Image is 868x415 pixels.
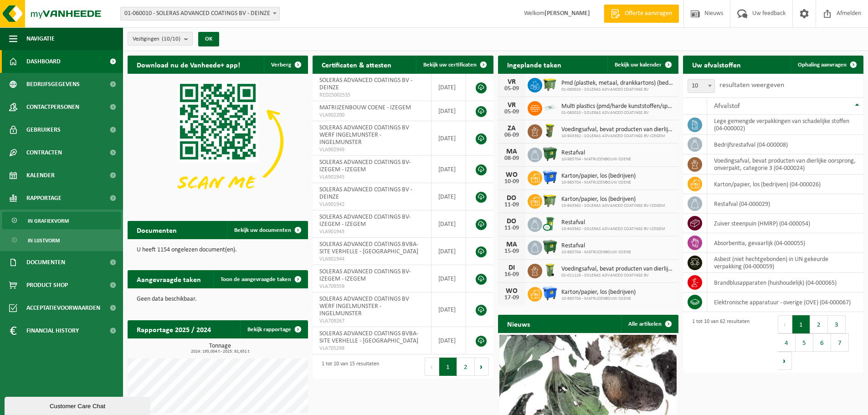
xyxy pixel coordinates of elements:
span: Contracten [26,141,62,164]
span: Contactpersonen [26,96,79,118]
img: WB-0060-HPE-GN-50 [542,123,558,138]
span: 10-985704 - MATRIJZENBOUW COENE [561,180,636,185]
img: WB-0140-HPE-GN-50 [542,262,558,278]
span: Karton/papier, los (bedrijven) [561,173,636,180]
span: 10 [688,80,714,92]
div: DI [503,264,521,272]
img: WB-1100-HPE-BE-01 [542,286,558,301]
td: absorbentia, gevaarlijk (04-000055) [707,233,863,253]
span: MATRIJZENBOUW COENE - IZEGEM [319,104,411,111]
img: WB-1100-HPE-GN-50 [542,193,558,208]
div: MA [503,241,521,248]
div: 16-09 [503,272,521,278]
h3: Tonnage [132,343,308,354]
span: In grafiekvorm [28,212,69,230]
span: SOLERAS ADVANCED COATINGS BV - DEINZE [319,77,412,91]
p: U heeft 1154 ongelezen document(en). [137,247,299,253]
td: asbest (niet hechtgebonden) in UN gekeurde verpakking (04-000059) [707,253,863,273]
div: WO [503,171,521,179]
span: 01-060010 - SOLERAS ADVANCED COATINGS BV - DEINZE [120,7,280,20]
button: 1 [792,315,810,333]
span: SOLERAS ADVANCED COATINGS BV-IZEGEM - IZEGEM [319,268,411,282]
button: 2 [457,358,475,376]
img: WB-1100-HPE-GN-50 [542,77,558,92]
td: bedrijfsrestafval (04-000008) [707,135,863,154]
span: 02-011126 - SOLERAS ADVANCED COATINGS BV [561,273,674,278]
div: DO [503,195,521,202]
span: Karton/papier, los (bedrijven) [561,289,636,296]
span: SOLERAS ADVANCED COATINGS BVBA-SITE VERHELLE - [GEOGRAPHIC_DATA] [319,241,418,255]
span: Verberg [271,62,291,68]
span: VLA902949 [319,146,424,154]
a: Bekijk rapportage [240,320,307,338]
div: 05-09 [503,109,521,115]
span: Kalender [26,164,55,187]
iframe: chat widget [5,395,152,415]
td: zuiver steenpuin (HMRP) (04-000054) [707,214,863,233]
td: [DATE] [431,265,467,292]
td: [DATE] [431,156,467,183]
button: 3 [828,315,846,333]
button: Previous [425,358,439,376]
div: DO [503,218,521,225]
h2: Documenten [128,221,186,239]
span: Offerte aanvragen [622,9,674,18]
td: [DATE] [431,238,467,265]
span: Documenten [26,251,65,274]
a: Bekijk uw certificaten [416,56,493,74]
a: Ophaling aanvragen [791,56,863,74]
count: (10/10) [162,36,180,42]
a: Bekijk uw kalender [607,56,678,74]
span: 10-985704 - MATRIJZENBOUW COENE [561,296,636,302]
button: Vestigingen(10/10) [128,32,193,46]
span: Pmd (plastiek, metaal, drankkartons) (bedrijven) [561,80,674,87]
span: VLA709359 [319,283,424,290]
span: 01-060010 - SOLERAS ADVANCED COATINGS BV - DEINZE [121,7,279,20]
span: SOLERAS ADVANCED COATINGS BV-IZEGEM - IZEGEM [319,159,411,173]
h2: Nieuws [498,315,539,333]
span: In lijstvorm [28,232,60,249]
span: Bekijk uw kalender [615,62,662,68]
label: resultaten weergeven [719,82,784,89]
span: Rapportage [26,187,62,210]
button: 4 [778,333,796,352]
button: 7 [831,333,849,352]
h2: Uw afvalstoffen [683,56,750,73]
span: Vestigingen [133,32,180,46]
span: 01-060010 - SOLERAS ADVANCED COATINGS BV [561,110,674,116]
span: SOLERAS ADVANCED COATINGS BV-IZEGEM - IZEGEM [319,214,411,228]
div: 06-09 [503,132,521,138]
span: Navigatie [26,27,55,50]
a: Bekijk uw documenten [227,221,307,239]
span: Product Shop [26,274,68,297]
img: WB-0240-CU [542,216,558,231]
img: Download de VHEPlus App [128,74,308,209]
h2: Rapportage 2025 / 2024 [128,320,220,338]
a: In lijstvorm [2,231,121,249]
button: 6 [813,333,831,352]
div: 15-09 [503,248,521,255]
span: SOLERAS ADVANCED COATINGS BV WERF INGELMUNSTER - INGELMUNSTER [319,296,409,317]
td: lege gemengde verpakkingen van schadelijke stoffen (04-000002) [707,115,863,135]
div: 17-09 [503,295,521,301]
h2: Aangevraagde taken [128,270,210,288]
span: Acceptatievoorwaarden [26,297,100,319]
span: Ophaling aanvragen [798,62,847,68]
span: 10-943362 - SOLERAS ADVANCED COATINGS BV-IZEGEM [561,226,665,232]
span: Financial History [26,319,79,342]
div: MA [503,148,521,155]
span: Gebruikers [26,118,61,141]
span: 10-985704 - MATRIJZENBOUW COENE [561,157,631,162]
a: Alle artikelen [621,315,678,333]
img: WB-1100-HPE-GN-01 [542,146,558,162]
div: 10-09 [503,179,521,185]
span: Karton/papier, los (bedrijven) [561,196,665,203]
div: WO [503,287,521,295]
span: Bekijk uw documenten [234,227,291,233]
div: 05-09 [503,86,521,92]
button: Previous [778,315,792,333]
span: Bedrijfsgegevens [26,73,80,96]
div: 1 tot 10 van 15 resultaten [317,357,379,377]
div: 11-09 [503,202,521,208]
span: Restafval [561,149,631,157]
